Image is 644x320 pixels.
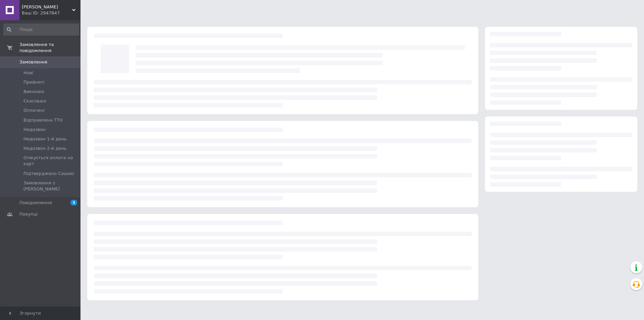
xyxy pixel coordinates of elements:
span: Скасовані [23,98,46,104]
span: Недозвон [23,127,46,133]
span: Відправлена ТТН [23,117,62,123]
span: Прийняті [23,79,44,85]
div: Ваш ID: 2947847 [22,10,80,16]
span: Johnny Hair [22,4,72,10]
span: Недозвон 1-й день [23,136,67,142]
span: Повідомлення [19,200,52,206]
span: 3 [70,200,77,205]
span: Очікується оплата на карт [23,155,78,167]
span: Нові [23,70,33,76]
input: Пошук [3,24,79,36]
span: Покупці [19,211,38,217]
span: Замовлення з [PERSON_NAME] [23,180,78,192]
span: Виконані [23,89,44,95]
span: Недозвон 2-й день [23,145,67,151]
span: Замовлення та повідомлення [19,42,80,54]
span: Замовлення [19,59,47,65]
span: Оплачені [23,107,45,113]
span: Підтверджено Сашою [23,171,74,177]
